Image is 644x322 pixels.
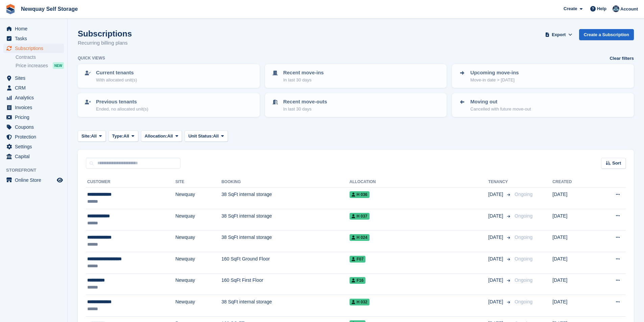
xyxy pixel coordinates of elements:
[3,73,64,83] a: menu
[552,31,566,38] span: Export
[350,277,366,284] span: F16
[15,122,55,132] span: Coupons
[350,299,369,305] span: H 032
[515,256,532,262] span: Ongoing
[78,29,132,38] h1: Subscriptions
[141,130,182,142] button: Allocation: All
[552,273,595,295] td: [DATE]
[350,256,366,263] span: F07
[350,234,369,241] span: H 024
[3,152,64,161] a: menu
[3,113,64,122] a: menu
[3,175,64,185] a: menu
[16,54,64,60] a: Contracts
[221,177,350,188] th: Booking
[15,152,55,161] span: Capital
[453,65,633,87] a: Upcoming move-ins Move-in date > [DATE]
[213,133,219,140] span: All
[488,234,504,241] span: [DATE]
[175,273,221,295] td: Newquay
[552,209,595,230] td: [DATE]
[96,98,148,106] p: Previous tenants
[3,24,64,33] a: menu
[15,142,55,151] span: Settings
[18,3,80,15] a: Newquay Self Storage
[470,98,531,106] p: Moving out
[221,252,350,273] td: 160 SqFt Ground Floor
[175,177,221,188] th: Site
[86,177,175,188] th: Customer
[78,65,259,87] a: Current tenants With allocated unit(s)
[78,39,132,47] p: Recurring billing plans
[597,5,606,12] span: Help
[266,65,446,87] a: Recent move-ins In last 30 days
[15,44,55,53] span: Subscriptions
[15,93,55,102] span: Analytics
[175,188,221,209] td: Newquay
[488,255,504,263] span: [DATE]
[81,133,91,140] span: Site:
[221,230,350,252] td: 38 SqFt internal storage
[515,299,532,304] span: Ongoing
[91,133,97,140] span: All
[453,94,633,116] a: Moving out Cancelled with future move-out
[470,77,519,83] p: Move-in date > [DATE]
[283,69,324,77] p: Recent move-ins
[185,130,228,142] button: Unit Status: All
[221,295,350,317] td: 38 SqFt internal storage
[610,55,634,62] a: Clear filters
[175,252,221,273] td: Newquay
[53,62,64,69] div: NEW
[16,62,64,69] a: Price increases NEW
[470,106,531,113] p: Cancelled with future move-out
[552,188,595,209] td: [DATE]
[552,295,595,317] td: [DATE]
[145,133,167,140] span: Allocation:
[612,160,621,167] span: Sort
[188,133,213,140] span: Unit Status:
[3,142,64,151] a: menu
[15,73,55,83] span: Sites
[613,5,619,12] img: Colette Pearce
[3,93,64,102] a: menu
[78,55,105,61] h6: Quick views
[6,167,67,174] span: Storefront
[515,213,532,219] span: Ongoing
[175,230,221,252] td: Newquay
[221,209,350,230] td: 38 SqFt internal storage
[109,130,138,142] button: Type: All
[3,34,64,43] a: menu
[56,176,64,184] a: Preview store
[96,106,148,113] p: Ended, no allocated unit(s)
[221,188,350,209] td: 38 SqFt internal storage
[350,213,369,220] span: H 037
[15,103,55,112] span: Invoices
[283,98,327,106] p: Recent move-outs
[552,177,595,188] th: Created
[15,132,55,142] span: Protection
[620,6,638,13] span: Account
[350,177,488,188] th: Allocation
[544,29,574,40] button: Export
[3,103,64,112] a: menu
[123,133,129,140] span: All
[5,4,16,14] img: stora-icon-8386f47178a22dfd0bd8f6a31ec36ba5ce8667c1dd55bd0f319d3a0aa187defe.svg
[515,277,532,283] span: Ongoing
[470,69,519,77] p: Upcoming move-ins
[3,132,64,142] a: menu
[488,177,512,188] th: Tenancy
[488,191,504,198] span: [DATE]
[175,295,221,317] td: Newquay
[3,83,64,93] a: menu
[78,94,259,116] a: Previous tenants Ended, no allocated unit(s)
[78,130,106,142] button: Site: All
[15,113,55,122] span: Pricing
[15,175,55,185] span: Online Store
[112,133,124,140] span: Type:
[3,44,64,53] a: menu
[488,213,504,220] span: [DATE]
[552,230,595,252] td: [DATE]
[96,69,137,77] p: Current tenants
[221,273,350,295] td: 160 SqFt First Floor
[167,133,173,140] span: All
